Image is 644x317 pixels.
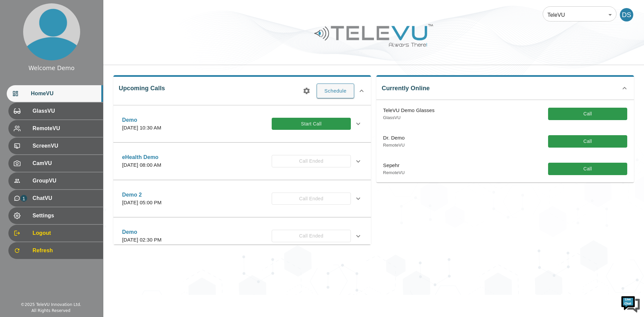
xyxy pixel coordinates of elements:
p: [DATE] 08:00 AM [122,161,161,169]
div: DS [620,8,633,21]
div: GlassVU [8,103,103,119]
div: Demo[DATE] 02:30 PMCall Ended [117,224,368,248]
span: Refresh [33,247,98,255]
span: ChatVU [33,194,98,202]
div: 1ChatVU [8,190,103,207]
p: [DATE] 05:00 PM [122,199,162,207]
div: ScreenVU [8,138,103,154]
span: GroupVU [33,177,98,185]
span: ScreenVU [33,142,98,150]
div: Demo[DATE] 10:30 AMStart Call [117,112,368,136]
span: HomeVU [31,90,98,98]
p: GlassVU [383,114,435,121]
button: Call [548,163,627,175]
img: d_736959983_company_1615157101543_736959983 [11,31,28,48]
span: We're online! [39,85,93,152]
div: All Rights Reserved [32,308,70,314]
p: eHealth Demo [122,153,161,161]
span: CamVU [33,159,98,167]
div: Chat with us now [35,35,113,44]
div: © 2025 TeleVU Innovation Ltd. [20,302,81,308]
img: profile.png [23,3,80,60]
button: Call [548,135,627,148]
div: Settings [8,207,103,224]
textarea: Type your message and hit 'Enter' [3,183,128,207]
div: GroupVU [8,172,103,189]
span: Settings [33,212,98,220]
div: Minimize live chat window [110,3,126,19]
div: Welcome Demo [29,64,75,72]
p: Demo [122,116,161,124]
p: Sepehr [383,162,405,169]
p: RemoteVU [383,142,405,149]
button: Schedule [317,84,354,98]
p: Demo [122,228,162,236]
span: RemoteVU [33,124,98,133]
button: Call [548,108,627,120]
img: Logo [313,21,434,49]
p: TeleVU Demo Glasses [383,107,435,114]
div: TeleVU [543,5,616,24]
div: CamVU [8,155,103,172]
p: [DATE] 02:30 PM [122,236,162,244]
button: Start Call [272,118,351,130]
div: Logout [8,225,103,242]
div: Refresh [8,242,103,259]
p: Dr. Demo [383,134,405,142]
div: HomeVU [7,85,103,102]
div: Demo 2[DATE] 05:00 PMCall Ended [117,187,368,211]
p: RemoteVU [383,169,405,176]
img: Chat Widget [621,294,641,314]
p: 1 [20,195,27,202]
p: Demo 2 [122,191,162,199]
p: [DATE] 10:30 AM [122,124,161,132]
div: RemoteVU [8,120,103,137]
div: eHealth Demo[DATE] 08:00 AMCall Ended [117,149,368,173]
span: Logout [33,229,98,237]
span: GlassVU [33,107,98,115]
